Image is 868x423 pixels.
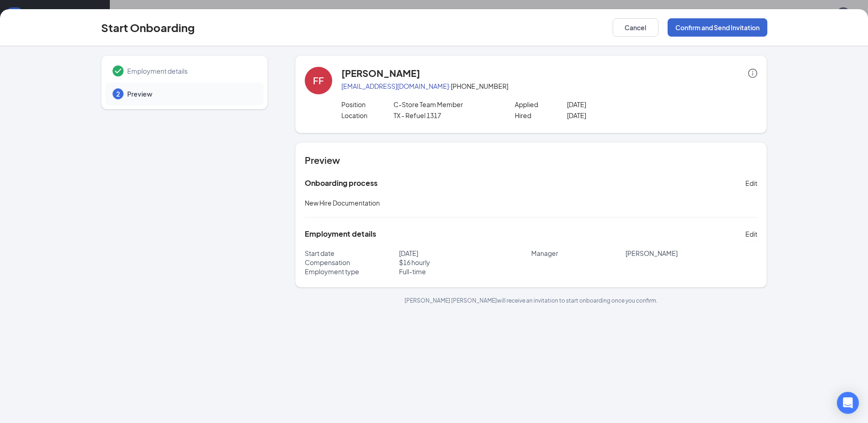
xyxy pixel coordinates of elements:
[127,89,254,98] span: Preview
[341,111,394,120] p: Location
[341,100,394,109] p: Position
[305,249,399,258] p: Start date
[837,392,859,414] div: Open Intercom Messenger
[113,65,124,76] svg: Checkmark
[399,249,531,258] p: [DATE]
[613,18,658,37] button: Cancel
[305,258,399,267] p: Compensation
[341,81,757,91] p: · [PHONE_NUMBER]
[305,267,399,276] p: Employment type
[399,258,531,267] p: $ 16 hourly
[745,176,757,190] button: Edit
[305,199,380,207] span: New Hire Documentation
[515,111,567,120] p: Hired
[341,82,449,90] a: [EMAIL_ADDRESS][DOMAIN_NAME]
[668,18,767,37] button: Confirm and Send Invitation
[394,111,497,120] p: TX - Refuel 1317
[567,100,671,109] p: [DATE]
[305,229,376,239] h5: Employment details
[515,100,567,109] p: Applied
[748,69,757,78] span: info-circle
[394,100,497,109] p: C-Store Team Member
[116,89,120,98] span: 2
[305,154,757,167] h4: Preview
[305,178,377,188] h5: Onboarding process
[127,66,254,76] span: Employment details
[567,111,671,120] p: [DATE]
[625,249,758,258] p: [PERSON_NAME]
[745,179,757,188] span: Edit
[399,267,531,276] p: Full-time
[295,297,767,304] p: [PERSON_NAME] [PERSON_NAME] will receive an invitation to start onboarding once you confirm.
[313,74,324,87] div: FF
[745,227,757,241] button: Edit
[341,67,420,80] h4: [PERSON_NAME]
[745,229,757,239] span: Edit
[101,20,195,35] h3: Start Onboarding
[531,249,625,258] p: Manager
